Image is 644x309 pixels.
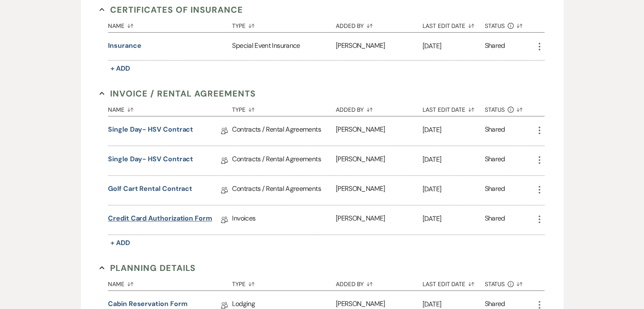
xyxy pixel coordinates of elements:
div: [PERSON_NAME] [336,176,423,205]
button: Planning Details [100,262,196,274]
button: Last Edit Date [423,16,485,32]
p: [DATE] [423,154,485,165]
button: Last Edit Date [423,100,485,116]
button: Added By [336,100,423,116]
div: [PERSON_NAME] [336,205,423,235]
button: Insurance [108,41,141,51]
button: Type [232,274,335,290]
button: Type [232,16,335,32]
div: [PERSON_NAME] [336,33,423,60]
button: + Add [108,237,133,249]
div: Shared [485,213,505,226]
div: [PERSON_NAME] [336,146,423,175]
a: Single Day- HSV Contract [108,154,193,167]
button: Type [232,100,335,116]
button: Name [108,16,232,32]
a: Single Day- HSV Contract [108,124,193,138]
button: + Add [108,63,133,74]
button: Status [485,274,534,290]
div: Shared [485,154,505,167]
span: Status [485,281,505,287]
button: Last Edit Date [423,274,485,290]
button: Invoice / Rental Agreements [100,87,256,100]
div: Shared [485,184,505,197]
button: Status [485,16,534,32]
div: Invoices [232,205,335,235]
p: [DATE] [423,41,485,52]
div: Contracts / Rental Agreements [232,176,335,205]
p: [DATE] [423,184,485,195]
div: [PERSON_NAME] [336,116,423,146]
button: Added By [336,274,423,290]
div: Shared [485,124,505,138]
span: + Add [111,64,130,73]
div: Contracts / Rental Agreements [232,146,335,175]
span: Status [485,23,505,29]
button: Added By [336,16,423,32]
button: Name [108,274,232,290]
span: Status [485,107,505,113]
button: Certificates of Insurance [100,3,243,16]
button: Status [485,100,534,116]
div: Special Event Insurance [232,33,335,60]
p: [DATE] [423,124,485,135]
p: [DATE] [423,213,485,224]
button: Name [108,100,232,116]
span: + Add [111,238,130,247]
div: Contracts / Rental Agreements [232,116,335,146]
a: Golf Cart Rental Contract [108,184,192,197]
a: Credit Card Authorization Form [108,213,212,226]
div: Shared [485,41,505,52]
